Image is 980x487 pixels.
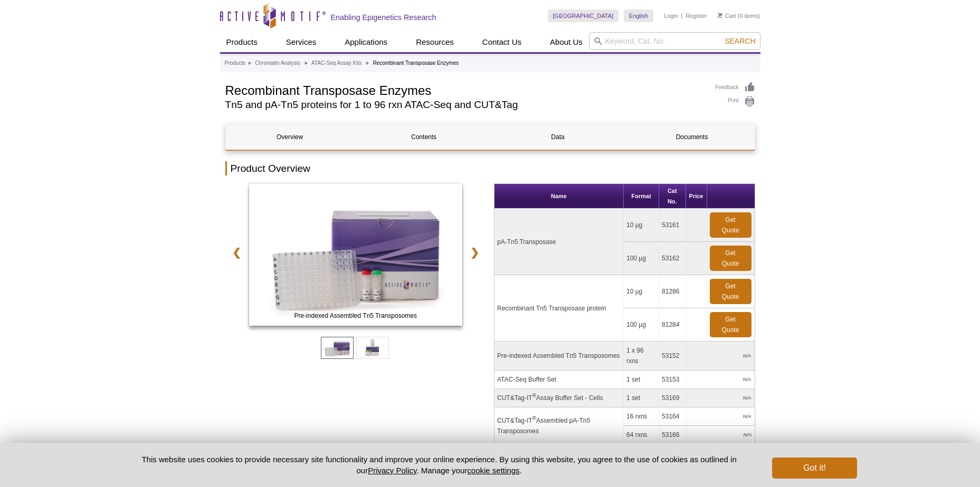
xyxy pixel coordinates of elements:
button: Search [721,36,758,46]
a: Data [494,124,622,150]
td: N/A [686,407,755,426]
th: Name [494,184,624,209]
th: Cat No. [659,184,686,209]
td: ATAC-Seq Buffer Set [494,371,624,389]
td: 10 µg [624,275,659,308]
td: pA-Tn5 Transposase [494,209,624,275]
td: 53153 [659,371,686,389]
a: ❮ [225,240,248,265]
a: ❯ [463,240,486,265]
a: Register [686,12,707,20]
a: English [624,9,653,22]
li: » [366,60,369,66]
button: Got it! [772,457,857,479]
td: CUT&Tag-IT Assembled pA-Tn5 Transposomes [494,407,624,444]
sup: ® [532,393,536,398]
td: 100 µg [624,308,659,342]
td: 81284 [659,308,686,342]
a: Print [716,96,755,108]
td: 53169 [659,389,686,407]
li: » [248,60,251,66]
td: 1 x 96 rxns [624,342,659,371]
a: ATAC-Seq Kit [249,183,463,329]
input: Keyword, Cat. No. [589,32,760,50]
td: 53166 [659,426,686,444]
span: Search [725,37,755,45]
a: Get Quote [710,312,751,337]
a: Chromatin Analysis [255,59,300,68]
img: Your Cart [718,13,722,18]
td: 81286 [659,275,686,308]
td: Recombinant Tn5 Transposase protein [494,275,624,342]
a: Overview [226,124,354,150]
a: Login [664,12,678,20]
td: 53152 [659,342,686,371]
img: Pre-indexed Assembled Tn5 Transposomes [249,183,463,326]
td: 53161 [659,209,686,242]
td: 16 rxns [624,407,659,426]
a: Applications [338,32,394,52]
a: [GEOGRAPHIC_DATA] [548,9,619,22]
a: Feedback [716,82,755,93]
td: 53162 [659,242,686,275]
td: 53164 [659,407,686,426]
td: Pre-indexed Assembled Tn5 Transposomes [494,342,624,371]
a: Documents [628,124,756,150]
span: Pre-indexed Assembled Tn5 Transposomes [251,310,460,321]
td: 64 rxns [624,426,659,444]
a: Services [280,32,323,52]
h2: Enabling Epigenetics Research [331,13,436,22]
a: Contact Us [476,32,528,52]
a: Get Quote [710,246,751,271]
td: 100 µg [624,242,659,275]
td: 1 set [624,371,659,389]
li: Recombinant Transposase Enzymes [373,60,459,66]
th: Price [686,184,707,209]
th: Format [624,184,659,209]
p: This website uses cookies to provide necessary site functionality and improve your online experie... [123,454,755,476]
td: N/A [686,426,755,444]
li: | [681,9,683,22]
a: About Us [544,32,589,52]
td: 10 µg [624,209,659,242]
li: » [305,60,308,66]
a: Products [225,59,245,68]
a: Get Quote [710,279,751,304]
td: N/A [686,371,755,389]
a: Get Quote [710,212,751,238]
td: N/A [686,389,755,407]
a: Resources [410,32,460,52]
li: (0 items) [718,9,760,22]
a: Products [220,32,264,52]
h2: Tn5 and pA-Tn5 proteins for 1 to 96 rxn ATAC-Seq and CUT&Tag [225,100,705,110]
td: 1 set [624,389,659,407]
td: N/A [686,342,755,371]
td: CUT&Tag-IT Assay Buffer Set - Cells [494,389,624,407]
a: Cart [718,12,736,20]
a: Privacy Policy [368,466,416,475]
a: ATAC-Seq Assay Kits [311,59,361,68]
button: cookie settings [467,466,519,475]
a: Contents [360,124,488,150]
h1: Recombinant Transposase Enzymes [225,82,705,98]
h2: Product Overview [225,161,755,176]
sup: ® [532,415,536,421]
